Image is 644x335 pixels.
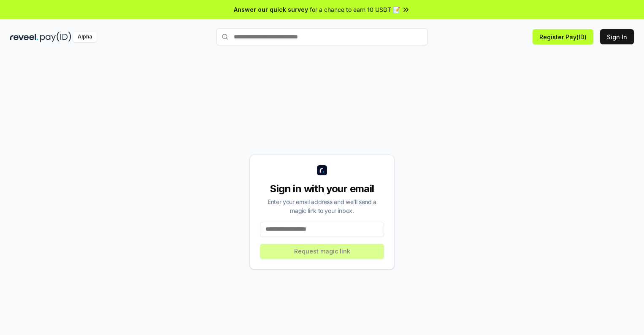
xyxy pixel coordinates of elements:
div: Enter your email address and we’ll send a magic link to your inbox. [260,197,384,215]
button: Register Pay(ID) [533,29,593,44]
div: Alpha [73,32,97,42]
img: pay_id [40,32,71,42]
span: Answer our quick survey [234,5,308,14]
button: Sign In [600,29,634,44]
div: Sign in with your email [260,182,384,196]
img: logo_small [317,165,327,175]
span: for a chance to earn 10 USDT 📝 [310,5,400,14]
img: reveel_dark [10,32,38,42]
